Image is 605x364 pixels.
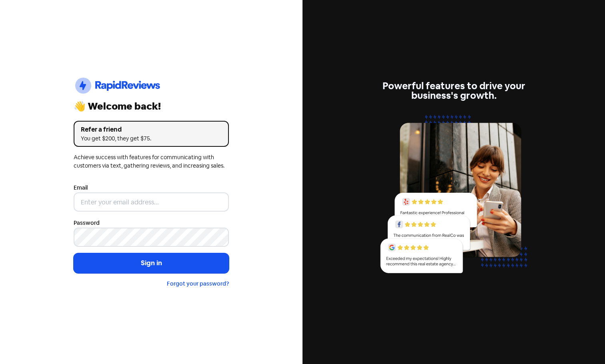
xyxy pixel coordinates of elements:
[74,253,229,273] button: Sign in
[74,153,229,170] div: Achieve success with features for communicating with customers via text, gathering reviews, and i...
[74,184,88,192] label: Email
[74,219,100,227] label: Password
[167,280,229,287] a: Forgot your password?
[376,110,531,282] img: reviews
[74,192,229,212] input: Enter your email address...
[74,102,229,111] div: 👋 Welcome back!
[81,134,222,143] div: You get $200, they get $75.
[81,125,222,134] div: Refer a friend
[376,81,531,100] div: Powerful features to drive your business's growth.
